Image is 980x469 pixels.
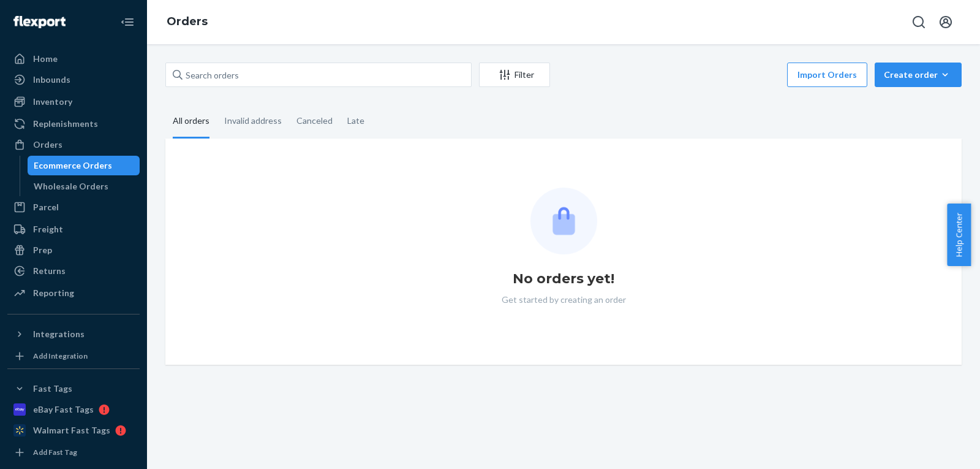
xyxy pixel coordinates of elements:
[33,287,74,299] div: Reporting
[530,188,597,254] img: Empty list
[33,424,110,437] div: Walmart Fast Tags
[33,328,85,340] div: Integrations
[7,349,140,364] a: Add Integration
[907,10,931,34] button: Open Search Box
[33,201,59,213] div: Parcel
[884,69,952,81] div: Create order
[875,63,962,87] button: Create order
[157,4,217,40] ol: breadcrumbs
[7,379,140,398] button: Fast Tags
[34,180,108,193] div: Wholesale Orders
[33,223,63,235] div: Freight
[33,74,70,86] div: Inbounds
[7,135,140,154] a: Orders
[296,105,333,137] div: Canceled
[947,204,971,266] button: Help Center
[33,118,98,130] div: Replenishments
[165,63,472,87] input: Search orders
[7,49,140,69] a: Home
[513,269,614,289] h1: No orders yet!
[7,283,140,303] a: Reporting
[933,10,958,34] button: Open account menu
[33,403,94,416] div: eBay Fast Tags
[34,159,112,172] div: Ecommerce Orders
[33,265,66,277] div: Returns
[33,447,77,457] div: Add Fast Tag
[7,70,140,90] a: Inbounds
[347,105,364,137] div: Late
[33,96,72,108] div: Inventory
[115,10,140,34] button: Close Navigation
[33,351,88,361] div: Add Integration
[7,114,140,134] a: Replenishments
[13,16,66,28] img: Flexport logo
[7,219,140,239] a: Freight
[33,244,52,256] div: Prep
[167,15,208,28] a: Orders
[33,53,58,65] div: Home
[7,421,140,440] a: Walmart Fast Tags
[502,294,626,306] p: Get started by creating an order
[480,69,549,81] div: Filter
[33,383,72,395] div: Fast Tags
[28,177,140,196] a: Wholesale Orders
[7,197,140,217] a: Parcel
[787,63,867,87] button: Import Orders
[28,156,140,175] a: Ecommerce Orders
[224,105,282,137] div: Invalid address
[7,92,140,112] a: Inventory
[33,139,62,151] div: Orders
[7,400,140,419] a: eBay Fast Tags
[7,240,140,260] a: Prep
[479,63,550,87] button: Filter
[7,324,140,344] button: Integrations
[7,445,140,460] a: Add Fast Tag
[173,105,209,139] div: All orders
[7,261,140,281] a: Returns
